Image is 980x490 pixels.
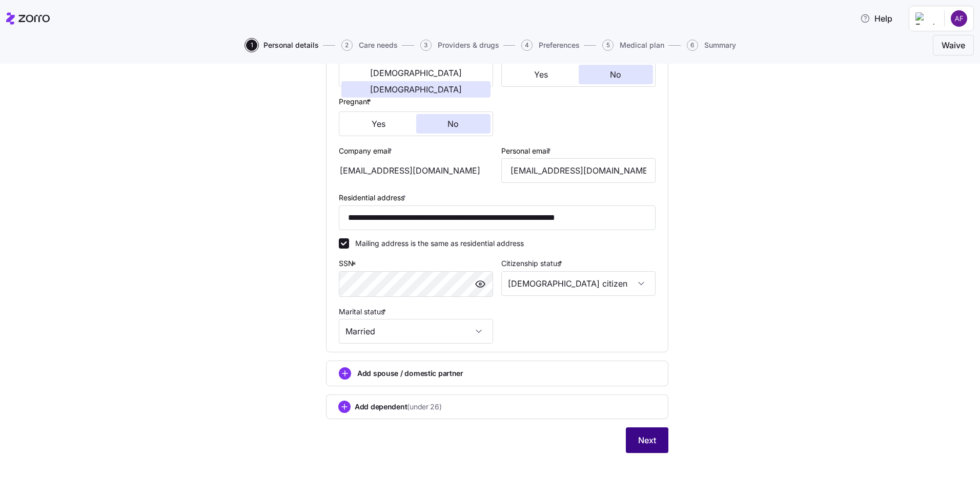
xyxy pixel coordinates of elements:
[602,40,614,51] span: 5
[852,8,901,29] button: Help
[370,85,462,93] span: [DEMOGRAPHIC_DATA]
[521,40,580,51] button: 4Preferences
[602,40,664,51] button: 5Medical plan
[339,96,373,107] label: Pregnant
[626,427,668,453] button: Next
[357,368,463,379] span: Add spouse / domestic partner
[687,40,698,51] span: 6
[539,42,580,49] span: Preferences
[420,40,432,51] span: 3
[610,70,621,79] span: No
[951,10,967,27] img: 4aaff463fd69d21550115be18f7d9c25
[501,145,553,157] label: Personal email
[359,42,398,49] span: Care needs
[339,145,394,157] label: Company email
[407,402,441,412] span: (under 26)
[420,40,499,51] button: 3Providers & drugs
[339,258,358,269] label: SSN
[638,434,656,446] span: Next
[341,40,398,51] button: 2Care needs
[942,39,965,51] span: Waive
[339,306,388,317] label: Marital status
[370,69,462,77] span: [DEMOGRAPHIC_DATA]
[501,258,564,269] label: Citizenship status
[341,40,353,51] span: 2
[246,40,257,51] span: 1
[501,271,656,296] input: Select citizenship status
[339,367,351,380] svg: add icon
[355,402,442,412] span: Add dependent
[704,42,736,49] span: Summary
[933,35,974,55] button: Waive
[687,40,736,51] button: 6Summary
[620,42,664,49] span: Medical plan
[263,42,319,49] span: Personal details
[915,12,936,25] img: Employer logo
[447,120,459,128] span: No
[860,12,892,25] span: Help
[349,238,524,249] label: Mailing address is the same as residential address
[501,158,656,183] input: Email
[338,401,351,413] svg: add icon
[244,40,319,51] a: 1Personal details
[534,70,548,79] span: Yes
[372,120,385,128] span: Yes
[339,192,408,203] label: Residential address
[438,42,499,49] span: Providers & drugs
[339,319,493,344] input: Select marital status
[246,40,319,51] button: 1Personal details
[521,40,533,51] span: 4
